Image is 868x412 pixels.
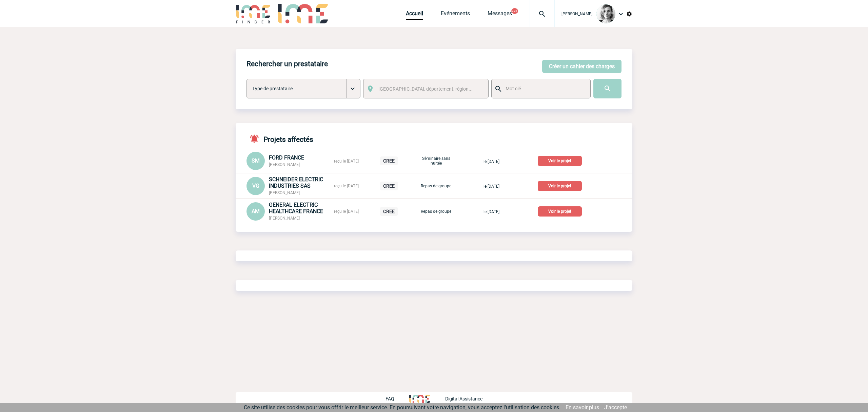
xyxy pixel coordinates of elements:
[511,8,518,14] button: 99+
[252,208,260,214] span: AM
[269,162,300,167] span: [PERSON_NAME]
[484,159,499,164] span: le [DATE]
[252,157,260,164] span: SM
[406,10,423,20] a: Accueil
[386,395,409,401] a: FAQ
[538,208,585,214] a: Voir le projet
[538,181,582,191] p: Voir le projet
[445,396,482,401] p: Digital Assistance
[252,183,259,189] span: VG
[538,206,582,217] p: Voir le projet
[334,209,359,214] span: reçu le [DATE]
[334,159,359,164] span: reçu le [DATE]
[386,396,394,401] p: FAQ
[593,79,622,98] input: Submit
[538,156,582,166] p: Voir le projet
[604,404,627,411] a: J'accepte
[504,84,584,93] input: Mot clé
[441,10,470,20] a: Evénements
[538,182,585,189] a: Voir le projet
[538,157,585,164] a: Voir le projet
[488,10,512,20] a: Messages
[380,182,398,190] p: CREE
[269,202,323,214] span: GENERAL ELECTRIC HEALTHCARE FRANCE
[380,156,398,165] p: CREE
[269,176,323,189] span: SCHNEIDER ELECTRIC INDUSTRIES SAS
[566,404,599,411] a: En savoir plus
[484,209,499,214] span: le [DATE]
[419,184,453,188] p: Repas de groupe
[378,86,473,92] span: [GEOGRAPHIC_DATA], département, région...
[269,154,304,161] span: FORD FRANCE
[419,156,453,166] p: Séminaire sans nuitée
[246,60,328,68] h4: Rechercher un prestataire
[596,4,615,23] img: 103019-1.png
[380,207,398,216] p: CREE
[334,184,359,188] span: reçu le [DATE]
[484,184,499,189] span: le [DATE]
[419,209,453,214] p: Repas de groupe
[244,404,560,411] span: Ce site utilise des cookies pour vous offrir le meilleur service. En poursuivant votre navigation...
[269,190,300,195] span: [PERSON_NAME]
[246,134,313,144] h4: Projets affectés
[269,216,300,221] span: [PERSON_NAME]
[236,4,271,23] img: IME-Finder
[249,134,263,144] img: notifications-active-24-px-r.png
[409,395,430,403] img: http://www.idealmeetingsevents.fr/
[561,12,592,16] span: [PERSON_NAME]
